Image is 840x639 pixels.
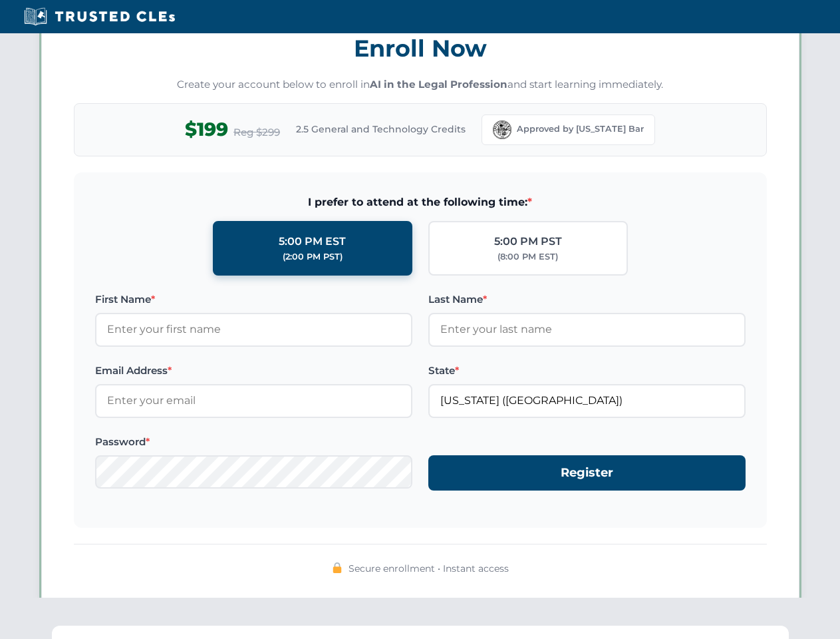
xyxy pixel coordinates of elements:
[517,122,644,136] span: Approved by [US_STATE] Bar
[349,561,509,576] span: Secure enrollment • Instant access
[95,363,412,379] label: Email Address
[95,384,412,417] input: Enter your email
[428,455,746,491] button: Register
[428,313,746,346] input: Enter your last name
[279,233,346,250] div: 5:00 PM EST
[497,250,558,264] div: (8:00 PM EST)
[296,122,466,136] span: 2.5 General and Technology Credits
[95,434,412,450] label: Password
[370,78,507,91] strong: AI in the Legal Profession
[494,233,562,250] div: 5:00 PM PST
[428,363,746,379] label: State
[185,114,228,144] span: $199
[74,27,767,69] h3: Enroll Now
[428,292,746,308] label: Last Name
[283,250,343,264] div: (2:00 PM PST)
[95,313,412,346] input: Enter your first name
[74,77,767,93] p: Create your account below to enroll in and start learning immediately.
[95,292,412,308] label: First Name
[428,384,746,417] input: Florida (FL)
[233,124,280,140] span: Reg $299
[493,120,511,139] img: Florida Bar
[332,562,343,573] img: 🔒
[95,194,746,211] span: I prefer to attend at the following time:
[20,7,179,27] img: Trusted CLEs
